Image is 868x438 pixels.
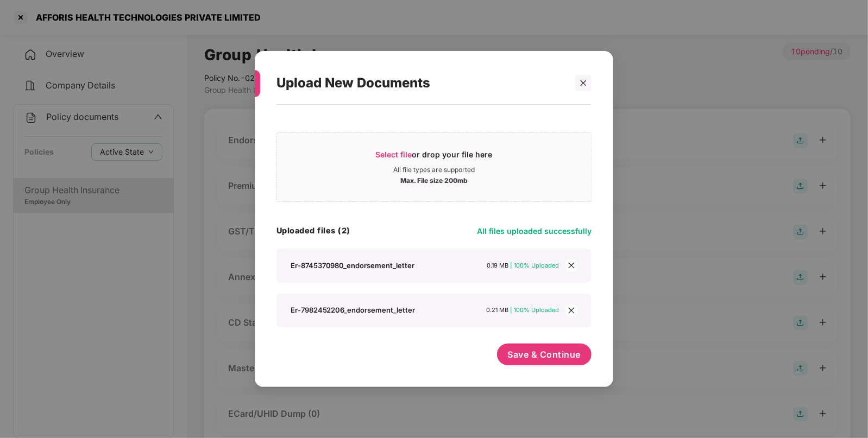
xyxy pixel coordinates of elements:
button: Save & Continue [497,344,592,365]
span: close [565,304,577,316]
h4: Uploaded files (2) [276,225,350,236]
span: Select fileor drop your file hereAll file types are supportedMax. File size 200mb [277,141,591,193]
span: 0.21 MB [487,306,509,314]
div: All file types are supported [393,166,475,174]
div: Max. File size 200mb [400,174,468,185]
span: | 100% Uploaded [511,262,559,269]
div: Er-7982452206_endorsement_letter [291,305,416,315]
span: 0.19 MB [487,262,509,269]
span: Select file [376,150,412,159]
div: or drop your file here [376,149,493,166]
span: close [580,79,587,87]
div: Upload New Documents [276,62,565,104]
span: All files uploaded successfully [477,226,592,236]
span: | 100% Uploaded [511,306,559,314]
div: Er-8745370980_endorsement_letter [291,261,415,270]
span: Save & Continue [508,348,581,360]
span: close [565,259,577,271]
